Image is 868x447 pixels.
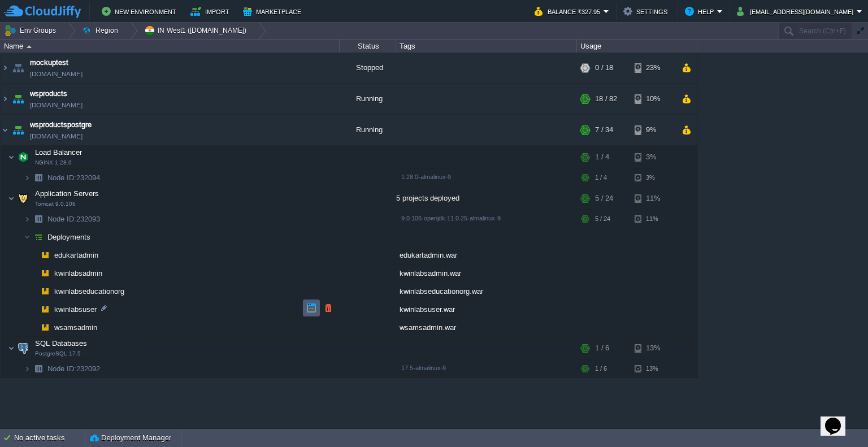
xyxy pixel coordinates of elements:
[15,187,31,210] img: AMDAwAAAACH5BAEAAAAALAAAAAABAAEAAAICRAEAOw==
[396,319,577,336] div: wsamsadmin.war
[47,173,76,182] span: Node ID:
[37,264,53,282] img: AMDAwAAAACH5BAEAAAAALAAAAAABAAEAAAICRAEAOw==
[396,301,577,318] div: kwinlabsuser.war
[34,189,101,198] span: Application Servers
[34,339,89,348] a: SQL DatabasesPostgreSQL 17.5
[27,45,32,48] img: AMDAwAAAACH5BAEAAAAALAAAAAABAAEAAAICRAEAOw==
[37,246,53,264] img: AMDAwAAAACH5BAEAAAAALAAAAAABAAEAAAICRAEAOw==
[595,360,607,377] div: 1 / 6
[34,189,101,198] a: Application ServersTomcat 9.0.106
[31,319,37,336] img: AMDAwAAAACH5BAEAAAAALAAAAAABAAEAAAICRAEAOw==
[24,360,31,377] img: AMDAwAAAACH5BAEAAAAALAAAAAABAAEAAAICRAEAOw==
[578,40,697,53] div: Usage
[30,131,83,142] a: [DOMAIN_NAME]
[243,5,305,18] button: Marketplace
[821,402,857,436] iframe: chat widget
[35,159,72,166] span: NGINX 1.28.0
[396,264,577,282] div: kwinlabsadmin.war
[53,250,100,260] a: edukartadmin
[47,215,76,223] span: Node ID:
[144,23,250,38] button: IN West1 ([DOMAIN_NAME])
[4,23,60,38] button: Env Groups
[46,173,102,183] a: Node ID:232094
[340,53,396,83] div: Stopped
[1,115,10,145] img: AMDAwAAAACH5BAEAAAAALAAAAAABAAEAAAICRAEAOw==
[31,283,37,300] img: AMDAwAAAACH5BAEAAAAALAAAAAABAAEAAAICRAEAOw==
[15,337,31,359] img: AMDAwAAAACH5BAEAAAAALAAAAAABAAEAAAICRAEAOw==
[24,228,31,246] img: AMDAwAAAACH5BAEAAAAALAAAAAABAAEAAAICRAEAOw==
[34,338,89,348] span: SQL Databases
[30,57,68,68] a: mockuptest
[635,169,671,186] div: 3%
[35,201,76,207] span: Tomcat 9.0.106
[396,246,577,264] div: edukartadmin.war
[82,23,122,38] button: Region
[396,187,577,210] div: 5 projects deployed
[401,364,446,371] span: 17.5-almalinux-9
[340,84,396,114] div: Running
[47,364,76,373] span: Node ID:
[30,119,92,131] a: wsproductspostgre
[53,268,104,278] a: kwinlabsadmin
[401,173,451,180] span: 1.28.0-almalinux-9
[595,115,613,145] div: 7 / 34
[635,360,671,377] div: 13%
[35,350,81,357] span: PostgreSQL 17.5
[190,5,233,18] button: Import
[31,301,37,318] img: AMDAwAAAACH5BAEAAAAALAAAAAABAAEAAAICRAEAOw==
[46,173,102,183] span: 232094
[37,319,53,336] img: AMDAwAAAACH5BAEAAAAALAAAAAABAAEAAAICRAEAOw==
[635,187,671,210] div: 11%
[31,210,46,228] img: AMDAwAAAACH5BAEAAAAALAAAAAABAAEAAAICRAEAOw==
[397,40,576,53] div: Tags
[10,84,26,114] img: AMDAwAAAACH5BAEAAAAALAAAAAABAAEAAAICRAEAOw==
[8,146,15,168] img: AMDAwAAAACH5BAEAAAAALAAAAAABAAEAAAICRAEAOw==
[34,147,84,157] span: Load Balancer
[31,264,37,282] img: AMDAwAAAACH5BAEAAAAALAAAAAABAAEAAAICRAEAOw==
[53,287,126,296] a: kwinlabseducationorg
[30,88,67,99] a: wsproducts
[595,210,610,228] div: 5 / 24
[53,323,99,332] a: wsamsadmin
[30,99,83,111] a: [DOMAIN_NAME]
[14,429,85,447] div: No active tasks
[31,360,46,377] img: AMDAwAAAACH5BAEAAAAALAAAAAABAAEAAAICRAEAOw==
[1,53,10,83] img: AMDAwAAAACH5BAEAAAAALAAAAAABAAEAAAICRAEAOw==
[737,5,857,18] button: [EMAIL_ADDRESS][DOMAIN_NAME]
[635,146,671,168] div: 3%
[595,169,607,186] div: 1 / 4
[1,84,10,114] img: AMDAwAAAACH5BAEAAAAALAAAAAABAAEAAAICRAEAOw==
[623,5,671,18] button: Settings
[53,305,98,314] a: kwinlabsuser
[102,5,180,18] button: New Environment
[10,53,26,83] img: AMDAwAAAACH5BAEAAAAALAAAAAABAAEAAAICRAEAOw==
[24,210,31,228] img: AMDAwAAAACH5BAEAAAAALAAAAAABAAEAAAICRAEAOw==
[635,337,671,359] div: 13%
[595,187,613,210] div: 5 / 24
[635,210,671,228] div: 11%
[10,115,26,145] img: AMDAwAAAACH5BAEAAAAALAAAAAABAAEAAAICRAEAOw==
[685,5,717,18] button: Help
[340,115,396,145] div: Running
[31,228,46,246] img: AMDAwAAAACH5BAEAAAAALAAAAAABAAEAAAICRAEAOw==
[37,301,53,318] img: AMDAwAAAACH5BAEAAAAALAAAAAABAAEAAAICRAEAOw==
[46,214,102,224] a: Node ID:232093
[1,40,339,53] div: Name
[31,169,46,186] img: AMDAwAAAACH5BAEAAAAALAAAAAABAAEAAAICRAEAOw==
[46,232,92,242] span: Deployments
[535,5,604,18] button: Balance ₹327.95
[46,214,102,224] span: 232093
[15,146,31,168] img: AMDAwAAAACH5BAEAAAAALAAAAAABAAEAAAICRAEAOw==
[635,53,671,83] div: 23%
[8,337,15,359] img: AMDAwAAAACH5BAEAAAAALAAAAAABAAEAAAICRAEAOw==
[635,84,671,114] div: 10%
[340,40,396,53] div: Status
